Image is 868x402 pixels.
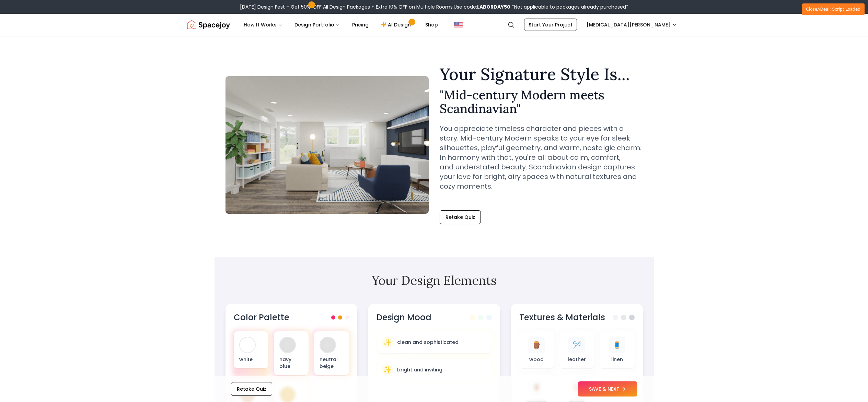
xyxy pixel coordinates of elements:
b: LABORDAY50 [477,3,510,10]
a: Pricing [347,18,374,32]
span: Use code: [454,3,510,10]
nav: Main [238,18,443,32]
h1: Your Signature Style Is... [440,66,643,82]
a: Shop [420,18,443,32]
h2: Your Design Elements [225,273,643,287]
button: Retake Quiz [440,210,481,224]
span: 🪵 [532,340,541,350]
button: Design Portfolio [289,18,345,32]
div: CloseADeal: Script Loaded [802,3,865,15]
button: Retake Quiz [231,382,272,396]
p: leather [568,356,586,363]
p: white [239,356,263,363]
p: wood [529,356,544,363]
h3: Design Mood [377,312,431,323]
button: SAVE & NEXT [578,381,637,397]
p: clean and sophisticated [397,339,459,346]
p: linen [611,356,623,363]
h2: " Mid-century Modern meets Scandinavian " [440,88,643,115]
span: ✨ [383,365,392,375]
a: Spacejoy [187,18,230,32]
span: 🪡 [572,340,581,350]
span: *Not applicable to packages already purchased* [510,3,628,10]
h3: Color Palette [234,312,289,323]
img: Mid-century Modern meets Scandinavian Style Example [225,76,429,214]
div: [DATE] Design Fest – Get 50% OFF All Design Packages + Extra 10% OFF on Multiple Rooms. [240,3,628,10]
span: ✨ [383,337,392,347]
span: 🧵 [613,340,621,350]
h3: Textures & Materials [519,312,605,323]
p: bright and inviting [397,366,442,373]
p: You appreciate timeless character and pieces with a story. Mid-century Modern speaks to your eye ... [440,124,643,191]
button: How It Works [238,18,288,32]
p: neutral beige [320,356,343,370]
nav: Global [187,14,681,36]
a: AI Design [375,18,418,32]
button: [MEDICAL_DATA][PERSON_NAME] [582,19,681,31]
a: Start Your Project [524,19,577,31]
p: navy blue [279,356,303,370]
img: United States [454,21,463,29]
img: Spacejoy Logo [187,18,230,32]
